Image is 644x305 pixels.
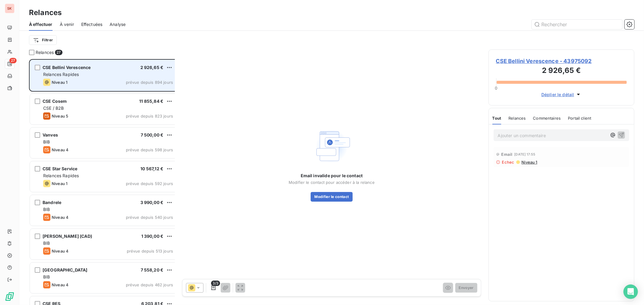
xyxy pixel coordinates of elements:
[533,116,561,121] span: Commentaires
[43,166,77,171] span: CSE Star Service
[43,105,64,111] span: CSE / B2B
[36,49,54,55] span: Relances
[5,292,14,301] img: Logo LeanPay
[312,127,351,165] img: Empty state
[43,139,50,144] span: BIB
[5,4,14,13] div: SK
[52,181,67,186] span: Niveau 1
[140,200,164,205] span: 3 990,00 €
[496,57,627,65] span: CSE Bellini Verescence - 43975092
[52,147,69,152] span: Niveau 4
[492,116,501,121] span: Tout
[541,91,574,98] span: Déplier le détail
[43,200,61,205] span: Bandrele
[521,160,537,165] span: Niveau 1
[508,116,526,121] span: Relances
[43,274,50,279] span: BIB
[52,114,68,118] span: Niveau 5
[29,35,57,45] button: Filtrer
[141,234,164,239] span: 1 390,00 €
[52,249,69,253] span: Niveau 4
[127,249,173,253] span: prévue depuis 513 jours
[140,65,164,70] span: 2 926,65 €
[140,166,163,171] span: 10 567,12 €
[43,267,88,272] span: [GEOGRAPHIC_DATA]
[110,21,126,27] span: Analyse
[43,132,58,137] span: Vanves
[52,80,67,85] span: Niveau 1
[540,91,583,98] button: Déplier le détail
[126,282,173,287] span: prévue depuis 462 jours
[9,58,17,63] span: 27
[43,99,67,104] span: CSE Cosem
[43,65,91,70] span: CSE Bellini Verescence
[568,116,591,121] span: Portail client
[43,207,50,212] span: BIB
[126,215,173,220] span: prévue depuis 540 jours
[502,160,514,165] span: Echec
[43,234,92,239] span: [PERSON_NAME] (CAD)
[52,215,69,220] span: Niveau 4
[43,72,79,77] span: Relances Rapides
[455,283,477,293] button: Envoyer
[623,285,638,299] div: Open Intercom Messenger
[311,192,352,202] button: Modifier le contact
[60,21,74,27] span: À venir
[141,132,164,137] span: 7 500,00 €
[514,152,536,156] span: [DATE] 17:55
[141,267,164,272] span: 7 558,20 €
[52,282,69,287] span: Niveau 4
[496,65,627,77] h3: 2 926,65 €
[81,21,103,27] span: Effectuées
[43,241,50,246] span: BIB
[211,281,220,286] span: 3/3
[139,99,163,104] span: 11 855,84 €
[29,21,53,27] span: À effectuer
[29,7,62,18] h3: Relances
[126,80,173,85] span: prévue depuis 894 jours
[532,20,622,29] input: Rechercher
[495,86,498,90] span: 0
[43,173,79,178] span: Relances Rapides
[289,180,375,185] span: Modifier le contact pour accéder à la relance
[126,147,173,152] span: prévue depuis 598 jours
[501,152,513,157] span: Email
[55,50,62,55] span: 27
[301,173,363,179] span: Email invalide pour le contact
[126,181,173,186] span: prévue depuis 592 jours
[126,114,173,118] span: prévue depuis 823 jours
